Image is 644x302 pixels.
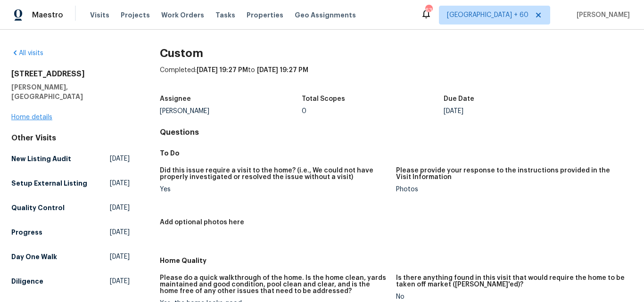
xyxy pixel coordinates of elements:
a: Day One Walk[DATE] [11,248,130,265]
h5: [PERSON_NAME], [GEOGRAPHIC_DATA] [11,82,130,101]
h5: Total Scopes [302,96,345,102]
h5: To Do [160,148,633,158]
h5: Did this issue require a visit to the home? (i.e., We could not have properly investigated or res... [160,167,389,180]
a: Setup External Listing[DATE] [11,175,130,192]
h5: Diligence [11,277,43,286]
h4: Questions [160,128,633,137]
a: Quality Control[DATE] [11,199,130,216]
span: [DATE] [110,228,130,237]
span: Tasks [215,12,235,18]
span: [PERSON_NAME] [573,10,630,20]
div: Photos [396,186,625,193]
span: [DATE] [110,203,130,212]
div: 634 [425,6,432,15]
span: [DATE] [110,277,130,286]
h2: Custom [160,49,633,58]
h5: Assignee [160,96,191,102]
span: Geo Assignments [295,10,356,20]
div: No [396,294,625,300]
span: [DATE] [110,154,130,163]
h2: [STREET_ADDRESS] [11,69,130,79]
span: Maestro [32,10,63,20]
a: New Listing Audit[DATE] [11,150,130,167]
div: Other Visits [11,133,130,143]
div: [DATE] [444,108,586,114]
h5: Due Date [444,96,474,102]
h5: Is there anything found in this visit that would require the home to be taken off market ([PERSON... [396,275,625,288]
h5: Progress [11,228,42,237]
h5: Day One Walk [11,252,57,261]
span: [DATE] 19:27 PM [257,67,308,73]
span: Visits [90,10,109,20]
h5: Please provide your response to the instructions provided in the Visit Information [396,167,625,180]
span: Projects [121,10,150,20]
h5: Please do a quick walkthrough of the home. Is the home clean, yards maintained and good condition... [160,275,389,294]
h5: Add optional photos here [160,219,244,226]
span: Properties [247,10,283,20]
span: [DATE] [110,252,130,261]
span: [GEOGRAPHIC_DATA] + 60 [447,10,528,20]
a: All visits [11,50,43,57]
a: Home details [11,114,52,121]
span: [DATE] 19:27 PM [197,67,248,73]
a: Progress[DATE] [11,224,130,241]
h5: Setup External Listing [11,179,87,188]
h5: New Listing Audit [11,154,71,163]
a: Diligence[DATE] [11,273,130,290]
div: Yes [160,186,389,193]
span: Work Orders [161,10,204,20]
div: [PERSON_NAME] [160,108,302,114]
div: 0 [302,108,444,114]
h5: Quality Control [11,203,65,212]
div: Completed: to [160,65,633,90]
h5: Home Quality [160,256,633,265]
span: [DATE] [110,179,130,188]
